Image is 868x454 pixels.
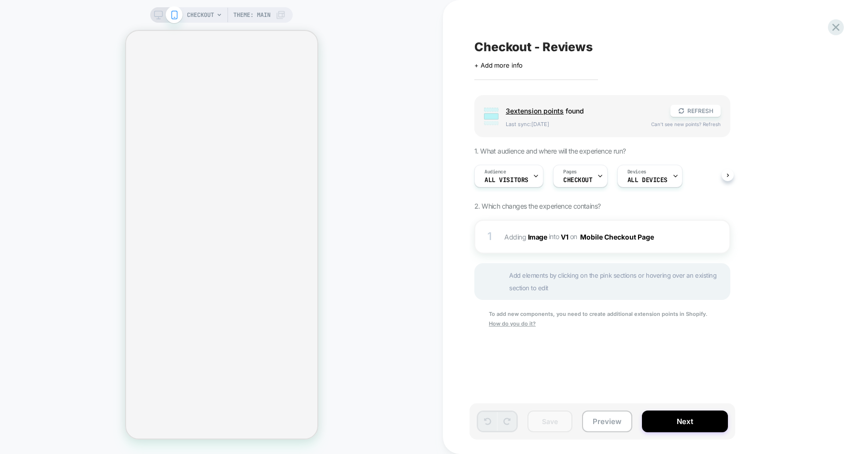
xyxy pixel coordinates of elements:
span: Theme: MAIN [233,7,270,23]
span: 2. Which changes the experience contains? [474,202,600,210]
span: 3 extension point s [506,107,564,115]
div: To add new components, you need to create additional extension points in Shopify. [474,310,730,329]
span: Pages [563,169,577,175]
button: Preview [582,411,632,432]
span: Can't see new points? Refresh [651,121,721,127]
span: Checkout - Reviews [474,40,593,54]
span: found [506,107,661,115]
button: Mobile Checkout Page [580,230,662,244]
span: 1. What audience and where will the experience run? [474,147,626,155]
span: Adding [504,232,547,241]
span: ALL DEVICES [627,177,668,184]
u: How do you do it? [489,320,536,327]
span: + Add more info [474,61,523,69]
span: Last sync: [DATE] [506,121,641,128]
span: Devices [627,169,646,175]
span: CHECKOUT [563,177,593,184]
span: V1 [561,232,568,241]
span: Audience [484,169,506,175]
span: INTO [549,232,559,241]
button: REFRESH [670,105,721,117]
button: Save [527,411,572,432]
span: CHECKOUT [187,7,214,23]
button: Next [642,411,728,432]
span: Add elements by clicking on the pink sections or hovering over an existing section to edit [509,269,725,294]
span: on [570,230,577,242]
div: 1 [485,227,495,246]
b: Image [528,232,547,241]
span: All Visitors [484,177,528,184]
